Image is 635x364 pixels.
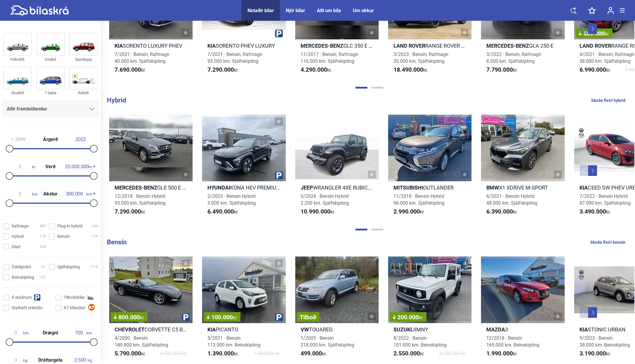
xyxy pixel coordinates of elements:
[57,223,82,229] span: Plug-in hybrid
[115,208,141,215] b: 7.290.000
[12,233,24,240] span: Hybrid
[393,314,423,320] span: 200.000
[3,56,32,63] div: Fólksbíll
[580,185,588,191] b: Kia
[44,164,57,169] span: Verð
[42,192,59,196] span: Akstur
[109,256,193,363] a: 800.000kr.ChevroletCORVETTE C5 BLÆJA4/2000 · Bensín180.800 km. Sjálfskipting5.790.000kr.6.590.000...
[202,42,285,49] h2: SORENTO PHEV LUXURY
[486,52,541,64] span: 3/2022 · Bensín, Rafmagn 8.000 km. Sjálfskipting
[73,357,93,363] span: kg.
[57,264,80,270] span: Sjálfskipting
[588,307,597,318] button: Next
[486,66,513,73] b: 7.790.000
[481,42,564,49] h2: GLA 250 E
[39,244,46,250] span: 328
[590,238,626,246] a: Skoða fleiri bensín
[202,115,285,221] a: HyundaiKONA HEV PREMIUM2/2025 · Bensín Hybrid3.000 km. Sjálfskipting6.490.000kr.
[207,66,239,73] span: kr.
[247,8,274,13] a: Notaðir bílar
[39,223,46,229] span: 400
[580,350,611,357] span: kr.
[295,256,379,363] a: TilboðVWTOUAREG1/2005 · Bensín218.000 km. Sjálfskipting499.000kr.
[486,66,517,73] span: kr.
[486,350,517,357] span: kr.
[393,185,423,191] b: Mitsubishi
[580,66,611,73] span: kr.
[115,326,145,333] b: Chevrolet
[580,208,611,215] span: kr.
[160,350,187,357] span: 6.590.000 kr.
[372,87,383,89] button: Page 2
[486,335,539,348] span: 12/2018 · Bensín 165.000 km. Beinskipting
[301,350,327,357] span: kr.
[580,23,589,34] button: Previous
[353,8,374,13] div: Um okkur
[580,43,611,49] b: Land Rover
[8,330,29,336] span: km.
[393,335,447,348] span: 8/2022 · Bensín 101.000 km. Beinskipting
[12,223,29,229] span: Rafmagn
[295,115,379,221] a: JeepWRANGLER 4XE RUBICON0/2024 · Bensín Hybrid2.200 km. Sjálfskipting10.990.000kr.
[588,165,597,176] button: Next
[207,314,237,320] span: 100.000
[580,335,630,348] span: 9/2023 · Bensín 38.000 km. Beinskipting
[12,294,32,301] span: Á staðnum
[36,56,65,63] div: Smábíl
[393,66,428,73] span: kr.
[317,8,341,13] a: Allt um bíla
[7,105,47,113] span: Allir framleiðendur
[393,350,420,357] b: 2.550.000
[301,208,335,215] span: kr.
[115,66,146,73] span: kr.
[295,42,379,49] h2: GLC 350 E 4MATIC
[355,229,367,230] button: Page 1
[605,31,609,37] span: kr.
[393,208,425,215] span: kr.
[486,43,529,49] b: Mercedes-Benz
[202,256,285,363] a: 100.000kr.KiaPICANTO5/2021 · Bensín113.000 km. Beinskipting1.390.000kr.1.490.000 kr.
[580,208,606,215] b: 3.490.000
[580,350,606,357] b: 3.190.000
[388,326,472,333] h2: JIMNY
[372,229,383,230] button: Page 2
[301,66,332,73] span: kr.
[295,184,379,191] h2: WRANGLER 4XE RUBICON
[115,66,141,73] b: 7.690.000
[301,43,343,49] b: Mercedes-Benz
[580,165,589,176] button: Previous
[207,185,230,191] b: Hyundai
[207,208,239,215] span: kr.
[207,350,239,357] span: kr.
[388,115,472,221] a: MitsubishiOUTLANDER11/2018 · Bensín Hybrid96.000 km. Sjálfskipting2.990.000kr.
[39,274,46,280] span: 152
[57,233,70,240] span: Bensín
[92,223,98,229] span: 184
[202,326,285,333] h2: PICANTO
[481,184,564,191] h2: X1 XDRIVE M-SPORT
[12,305,42,311] span: Staðsett erlendis
[393,326,412,333] b: Suzuki
[64,305,85,311] span: K7 bílasölur
[233,315,237,320] span: kr.
[486,326,505,333] b: Mazda
[115,208,146,215] span: kr.
[486,350,513,357] b: 1.990.000
[12,274,34,280] span: Beinskipting
[8,357,28,363] span: kg.
[580,66,606,73] b: 6.990.000
[12,264,31,270] span: Óskilgreint
[69,56,98,63] div: Sportjeppi
[39,233,46,240] span: 178
[114,314,145,320] span: 800.000
[388,184,472,191] h2: OUTLANDER
[8,191,38,197] span: km.
[419,315,423,320] span: kr.
[107,97,126,104] b: Hybrid
[295,326,379,333] h2: TOUAREG
[355,87,367,89] button: Page 1
[202,184,285,191] h2: KONA HEV PREMIUM
[41,331,60,335] span: Drægni
[69,89,98,96] div: Rafbíll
